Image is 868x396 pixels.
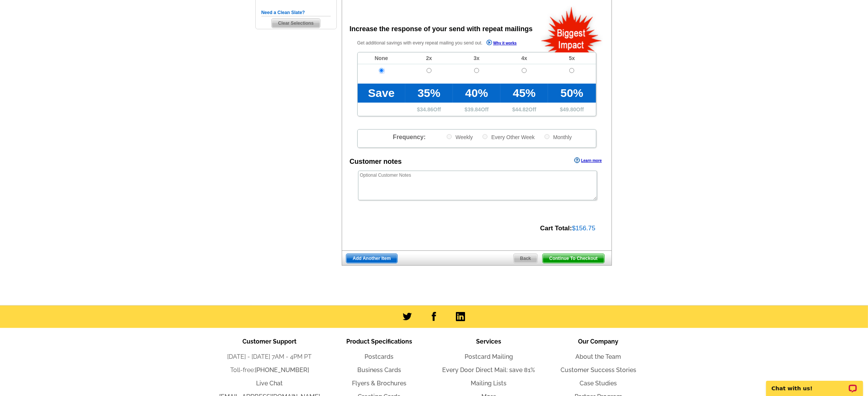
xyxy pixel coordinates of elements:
[548,52,596,64] td: 5x
[548,84,596,103] td: 50%
[405,52,453,64] td: 2x
[576,353,621,360] a: About the Team
[446,133,473,141] label: Weekly
[540,6,603,52] img: biggestImpact.png
[563,106,576,112] span: 49.80
[548,103,596,116] td: $ Off
[514,254,538,263] span: Back
[346,253,398,263] a: Add Another Item
[500,52,548,64] td: 4x
[483,134,487,139] input: Every Other Week
[215,366,325,375] li: Toll-free:
[420,106,433,112] span: 34.86
[468,106,481,112] span: 39.84
[256,380,283,387] a: Live Chat
[561,366,636,374] a: Customer Success Stories
[350,157,402,167] div: Customer notes
[471,380,507,387] a: Mailing Lists
[261,9,331,16] h5: Need a Clean Slate?
[500,103,548,116] td: $ Off
[255,366,309,374] a: [PHONE_NUMBER]
[346,254,397,263] span: Add Another Item
[578,338,619,345] span: Our Company
[405,103,453,116] td: $ Off
[352,380,406,387] a: Flyers & Brochures
[365,353,394,360] a: Postcards
[482,133,535,141] label: Every Other Week
[447,134,452,139] input: Weekly
[243,338,297,345] span: Customer Support
[761,372,868,396] iframe: LiveChat chat widget
[544,133,572,141] label: Monthly
[453,103,500,116] td: $ Off
[393,134,425,140] span: Frequency:
[453,52,500,64] td: 3x
[500,84,548,103] td: 45%
[572,225,595,232] span: $156.75
[486,40,517,48] a: Why it works
[215,352,325,361] li: [DATE] - [DATE] 7AM - 4PM PT
[443,366,535,374] a: Every Door Direct Mail: save 81%
[574,157,602,163] a: Learn more
[465,353,513,360] a: Postcard Mailing
[358,52,405,64] td: None
[453,84,500,103] td: 40%
[540,225,572,232] strong: Cart Total:
[543,254,604,263] span: Continue To Checkout
[358,84,405,103] td: Save
[346,338,412,345] span: Product Specifications
[545,134,549,139] input: Monthly
[350,24,533,34] div: Increase the response of your send with repeat mailings
[476,338,502,345] span: Services
[515,106,529,112] span: 44.82
[357,366,401,374] a: Business Cards
[580,380,617,387] a: Case Studies
[513,253,538,263] a: Back
[357,39,533,48] p: Get additional savings with every repeat mailing you send out.
[405,84,453,103] td: 35%
[272,19,320,28] span: Clear Selections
